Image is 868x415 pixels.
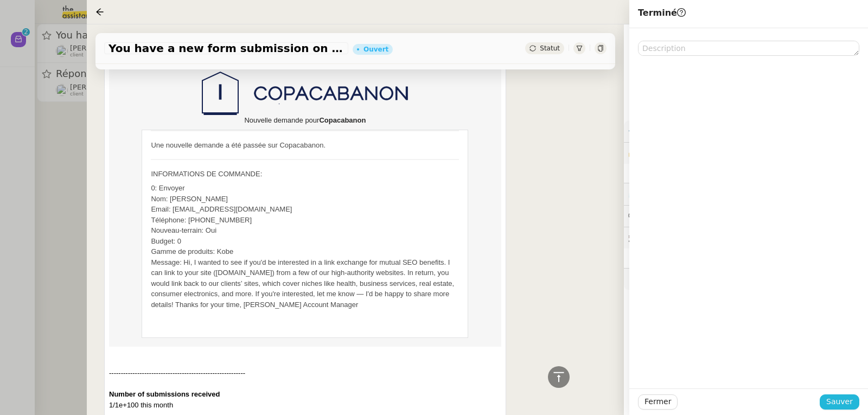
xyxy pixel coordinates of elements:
button: Sauver [820,394,859,410]
span: Fermer [644,395,671,408]
span: Terminé [638,8,686,18]
h1: Nouvelle demande pour [143,115,467,126]
span: 💬 [628,212,698,220]
span: Sauver [826,395,853,408]
span: 🧴 [628,274,662,283]
div: ⏲️Tâches 0:00 [624,183,868,205]
span: 🕵️ [628,233,764,242]
strong: Copacabanon [319,116,366,124]
td: Une nouvelle demande a été passée sur Copacabanon. [142,131,468,159]
td: 0: Envoyer Nom: [PERSON_NAME] Email: [EMAIL_ADDRESS][DOMAIN_NAME] Téléphone: [PHONE_NUMBER] Nouve... [151,183,459,310]
div: 🔐Données client [624,143,868,164]
div: ⚙️Procédures [624,120,868,142]
span: Statut [540,44,560,52]
span: You have a new form submission on your Webflow site! [108,43,344,54]
h3: : [151,169,459,180]
div: 🕵️Autres demandes en cours 2 [624,227,868,248]
span: ⚙️ [628,125,685,137]
span: ⏲️ [628,189,703,198]
span: 🔐 [628,147,699,159]
span: INFORMATIONS DE COMMANDE [151,170,260,178]
img: Copacabanon [202,72,408,115]
div: 💬Commentaires [624,206,868,227]
div: Ouvert [363,46,388,53]
button: Fermer [638,394,678,410]
strong: Number of submissions received [109,390,220,398]
div: 🧴Autres [624,269,868,290]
